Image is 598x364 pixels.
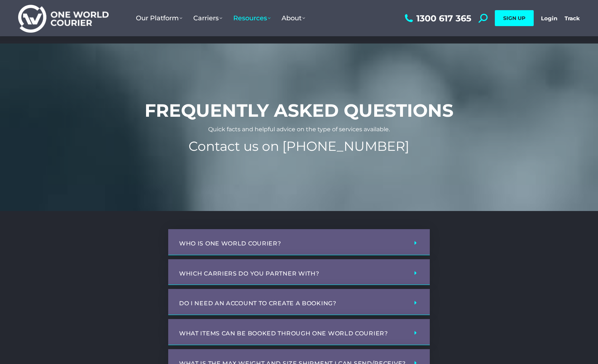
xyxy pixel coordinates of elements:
[168,259,430,285] div: Which carriers do you partner with?
[193,14,222,22] span: Carriers
[503,15,525,21] span: SIGN UP
[168,229,430,255] div: Who is One World Courier?
[130,7,188,29] a: Our Platform
[403,14,471,23] a: 1300 617 365
[18,4,109,33] img: One World Courier
[179,330,388,337] a: What items can be booked through One World Courier?
[188,7,228,29] a: Carriers
[228,7,276,29] a: Resources
[565,15,580,22] a: Track
[136,14,182,22] span: Our Platform
[179,270,319,277] a: Which carriers do you partner with?
[11,140,587,153] p: Contact us on [PHONE_NUMBER]
[179,300,336,307] a: Do I need an account to create a booking?
[282,14,305,22] span: About
[541,15,557,22] a: Login
[168,319,430,345] div: What items can be booked through One World Courier?
[495,10,534,26] a: SIGN UP
[179,240,281,247] a: Who is One World Courier?
[11,102,587,119] h1: Frequently Asked Questions
[233,14,271,22] span: Resources
[11,127,587,132] p: Quick facts and helpful advice on the type of services available.
[276,7,311,29] a: About
[168,289,430,315] div: Do I need an account to create a booking?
